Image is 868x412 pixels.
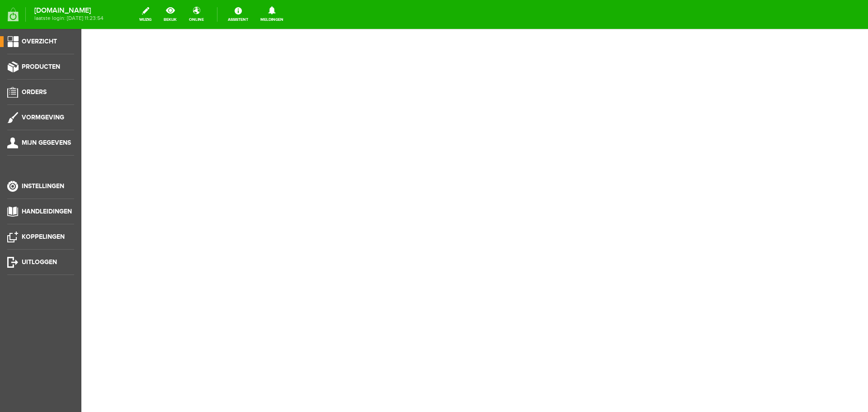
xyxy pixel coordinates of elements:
strong: [DOMAIN_NAME] [34,8,104,13]
a: Meldingen [255,5,289,24]
a: Assistent [222,5,254,24]
span: Overzicht [22,38,57,45]
span: Koppelingen [22,233,65,241]
span: Mijn gegevens [22,139,71,147]
span: laatste login: [DATE] 11:23:54 [34,16,104,21]
a: wijzig [134,5,157,24]
span: Uitloggen [22,258,57,266]
span: Handleidingen [22,208,72,215]
a: bekijk [158,5,182,24]
span: Instellingen [22,182,64,190]
span: Producten [22,63,60,71]
span: Vormgeving [22,114,64,121]
a: online [184,5,209,24]
span: Orders [22,88,47,96]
